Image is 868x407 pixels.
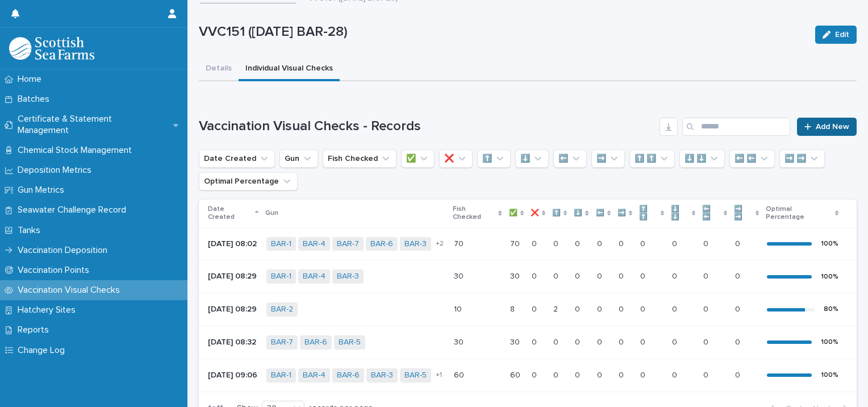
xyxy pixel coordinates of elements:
p: 0 [553,269,561,281]
p: Change Log [13,345,74,356]
button: ⬅️ [553,149,587,168]
a: BAR-1 [271,272,291,281]
p: Hatchery Sites [13,305,85,315]
p: ⬆️ ⬆️ [639,203,657,224]
p: 30 [454,335,466,347]
a: BAR-3 [404,239,427,249]
span: Add New [816,123,849,131]
p: 0 [532,335,539,347]
p: 0 [735,368,742,380]
p: ⬇️ [574,207,582,219]
a: BAR-6 [337,371,360,380]
span: Edit [835,31,849,39]
p: 10 [454,302,464,314]
h1: Vaccination Visual Checks - Records [199,118,655,135]
p: Fish Checked [453,203,495,224]
p: 0 [619,302,626,314]
img: uOABhIYSsOPhGJQdTwEw [9,37,94,60]
tr: [DATE] 08:02BAR-1 BAR-4 BAR-7 BAR-6 BAR-3 +27070 7070 00 00 00 00 00 00 00 00 00 100% [199,227,857,260]
p: 0 [640,269,648,281]
tr: [DATE] 09:06BAR-1 BAR-4 BAR-6 BAR-3 BAR-5 +16060 6060 00 00 00 00 00 00 00 00 00 100% [199,359,857,392]
p: 0 [532,237,539,249]
p: 0 [597,335,604,347]
p: Vaccination Points [13,265,98,276]
a: BAR-7 [271,338,293,347]
button: ✅ [401,149,435,168]
p: 0 [672,237,679,249]
input: Search [682,118,790,136]
p: 0 [575,237,582,249]
p: Gun [265,207,278,219]
p: 0 [703,269,711,281]
p: 0 [619,368,626,380]
p: ⬅️ ⬅️ [702,203,720,224]
div: 100 % [821,371,838,379]
p: 8 [510,302,517,314]
button: ⬇️ ⬇️ [679,149,725,168]
p: ⬆️ [552,207,561,219]
p: [DATE] 09:06 [208,371,257,380]
p: 0 [619,237,626,249]
p: [DATE] 08:32 [208,338,257,347]
button: ⬆️ ⬆️ [629,149,675,168]
p: Seawater Challenge Record [13,205,135,215]
a: BAR-5 [404,371,427,380]
p: Certificate & Statement Management [13,114,173,135]
p: ⬅️ [596,207,604,219]
button: Gun [279,149,318,168]
p: 0 [597,269,604,281]
div: 100 % [821,338,838,346]
p: 0 [597,368,604,380]
a: Add New [797,118,857,136]
a: BAR-2 [271,305,293,314]
button: Date Created [199,149,275,168]
a: BAR-3 [337,272,359,281]
a: BAR-7 [337,239,359,249]
tr: [DATE] 08:32BAR-7 BAR-6 BAR-5 3030 3030 00 00 00 00 00 00 00 00 00 100% [199,326,857,359]
button: ❌ [439,149,473,168]
p: 0 [640,302,648,314]
p: 0 [575,335,582,347]
p: 0 [672,269,679,281]
p: Deposition Metrics [13,165,101,176]
p: ❌ [531,207,539,219]
button: Optimal Percentage [199,172,298,190]
p: 60 [510,368,523,380]
span: + 1 [436,372,442,379]
p: ✅ [509,207,518,219]
p: 0 [575,302,582,314]
button: ⬅️ ⬅️ [729,149,775,168]
p: 0 [640,368,648,380]
button: Edit [815,26,857,44]
p: 0 [553,335,561,347]
p: 70 [454,237,466,249]
p: 0 [735,302,742,314]
p: Reports [13,325,58,335]
p: ⬇️ ⬇️ [671,203,689,224]
p: VVC151 ([DATE] BAR-28) [199,24,806,40]
p: Vaccination Deposition [13,245,116,256]
p: 0 [735,335,742,347]
p: 0 [553,237,561,249]
p: 0 [672,335,679,347]
a: BAR-6 [370,239,393,249]
a: BAR-1 [271,239,291,249]
p: 0 [703,237,711,249]
span: + 2 [436,240,444,247]
p: 0 [597,302,604,314]
p: 0 [619,335,626,347]
p: 30 [510,269,522,281]
p: Vaccination Visual Checks [13,285,129,296]
p: 70 [510,237,522,249]
p: 60 [454,368,466,380]
p: Batches [13,94,59,105]
div: 80 % [824,305,838,313]
p: 0 [735,237,742,249]
p: 0 [597,237,604,249]
p: 0 [619,269,626,281]
button: ➡️ ➡️ [779,149,825,168]
p: [DATE] 08:29 [208,272,257,281]
button: Individual Visual Checks [239,57,340,81]
tr: [DATE] 08:29BAR-1 BAR-4 BAR-3 3030 3030 00 00 00 00 00 00 00 00 00 100% [199,260,857,293]
p: 0 [532,302,539,314]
